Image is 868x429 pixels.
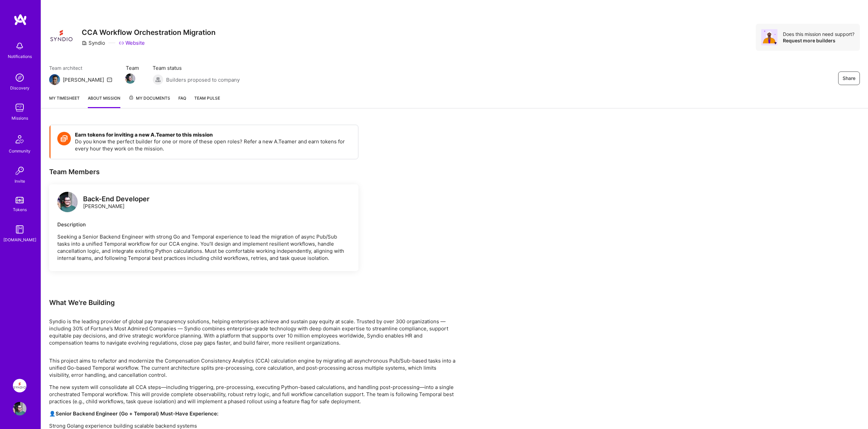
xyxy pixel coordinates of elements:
a: Team Pulse [194,95,220,108]
span: Builders proposed to company [166,76,240,83]
img: Builders proposed to company [153,74,163,85]
img: discovery [13,71,26,84]
div: Back-End Developer [83,196,150,203]
p: Seeking a Senior Backend Engineer with strong Go and Temporal experience to lead the migration of... [57,233,350,262]
div: [PERSON_NAME] [83,196,150,210]
div: Syndio [82,39,105,46]
img: bell [13,39,26,53]
span: My Documents [129,95,170,102]
span: Team architect [49,64,112,71]
div: Invite [15,178,25,185]
a: FAQ [178,95,186,108]
button: Share [838,71,860,85]
div: Description [57,221,350,228]
img: Syndio: CCA Workflow Orchestration Migration [13,379,26,392]
img: guide book [13,223,26,236]
p: Do you know the perfect builder for one or more of these open roles? Refer a new A.Teamer and ear... [75,138,351,152]
a: User Avatar [11,402,28,415]
div: Community [9,147,31,155]
span: Team [126,64,139,71]
img: Team Architect [49,74,60,85]
p: Syndio is the leading provider of global pay transparency solutions, helping enterprises achieve ... [49,318,456,346]
p: The new system will consolidate all CCA steps—including triggering, pre-processing, executing Pyt... [49,384,456,405]
div: Notifications [8,53,32,60]
div: [DOMAIN_NAME] [3,236,36,243]
div: Missions [12,115,28,122]
img: Avatar [761,29,777,45]
img: tokens [16,197,24,203]
h3: CCA Workflow Orchestration Migration [82,28,216,37]
div: Discovery [10,84,29,91]
p: 👤 [49,410,456,417]
img: Community [12,131,28,147]
strong: Senior Backend Engineer (Go + Temporal) Must-Have Experience: [56,410,218,417]
div: [PERSON_NAME] [63,76,104,83]
p: This project aims to refactor and modernize the Compensation Consistency Analytics (CCA) calculat... [49,357,456,379]
a: Syndio: CCA Workflow Orchestration Migration [11,379,28,392]
img: Team Member Avatar [125,74,135,84]
a: My Documents [129,95,170,108]
a: My timesheet [49,95,80,108]
div: Tokens [13,206,27,213]
i: icon CompanyGray [82,40,87,46]
img: Invite [13,164,26,178]
img: logo [14,14,27,26]
span: Team status [153,64,240,71]
a: logo [57,192,78,214]
img: Token icon [57,132,71,145]
span: Share [843,75,855,82]
span: Team Pulse [194,96,220,101]
img: logo [57,192,78,212]
i: icon Mail [107,77,112,82]
div: Request more builders [783,37,854,44]
a: About Mission [88,95,120,108]
img: User Avatar [13,402,26,415]
h4: Earn tokens for inviting a new A.Teamer to this mission [75,132,351,138]
img: teamwork [13,101,26,115]
img: Company Logo [49,24,74,48]
a: Team Member Avatar [126,73,135,84]
div: Does this mission need support? [783,31,854,37]
a: Website [119,39,145,46]
div: What We're Building [49,298,456,307]
div: Team Members [49,167,358,176]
